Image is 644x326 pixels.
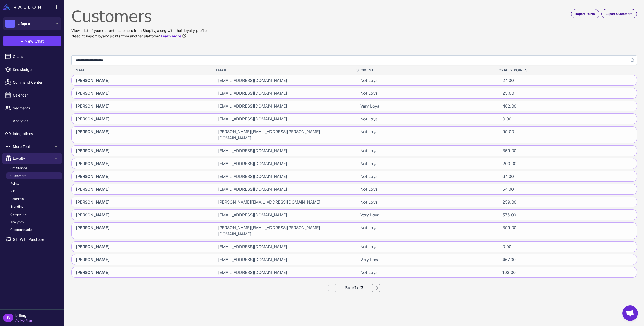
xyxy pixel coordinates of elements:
span: Import Points [575,12,595,16]
span: Branding [10,204,23,209]
a: Points [6,180,62,187]
span: Not Loyal [360,160,379,167]
a: Open chat [622,305,638,321]
span: Email [216,67,227,73]
span: Not Loyal [360,77,379,83]
span: [EMAIL_ADDRESS][DOMAIN_NAME] [218,103,287,109]
span: [EMAIL_ADDRESS][DOMAIN_NAME] [218,90,287,96]
span: Chats [13,54,58,60]
div: [PERSON_NAME][EMAIL_ADDRESS][DOMAIN_NAME]Not Loyal54.00 [71,184,637,195]
a: Campaigns [6,211,62,218]
span: Not Loyal [360,244,379,250]
span: [PERSON_NAME] [76,116,110,122]
div: [PERSON_NAME][EMAIL_ADDRESS][DOMAIN_NAME]Very Loyal482.00 [71,101,637,111]
span: Not Loyal [360,186,379,192]
a: VIP [6,188,62,195]
span: [EMAIL_ADDRESS][DOMAIN_NAME] [218,116,287,122]
button: LLifepro [3,17,61,30]
span: Loyalty Points [497,67,527,73]
a: Calendar [2,90,62,101]
div: B [3,314,13,322]
h1: Customers [71,7,637,26]
span: 200.00 [502,160,516,167]
span: [EMAIL_ADDRESS][DOMAIN_NAME] [218,77,287,83]
div: [PERSON_NAME][PERSON_NAME][EMAIL_ADDRESS][DOMAIN_NAME]Not Loyal259.00 [71,197,637,207]
span: Calendar [13,92,58,98]
span: Command Center [13,80,58,85]
span: [EMAIL_ADDRESS][DOMAIN_NAME] [218,148,287,154]
span: 0.00 [502,116,511,122]
span: Integrations [13,131,58,137]
div: [PERSON_NAME][EMAIL_ADDRESS][DOMAIN_NAME]Very Loyal467.00 [71,254,637,265]
div: [PERSON_NAME][PERSON_NAME][EMAIL_ADDRESS][PERSON_NAME][DOMAIN_NAME]Not Loyal399.00 [71,222,637,239]
span: Not Loyal [360,269,379,275]
span: Segment [356,67,374,73]
span: Analytics [10,220,24,224]
div: [PERSON_NAME][EMAIL_ADDRESS][DOMAIN_NAME]Not Loyal103.00 [71,267,637,278]
span: Not Loyal [360,129,379,141]
span: [EMAIL_ADDRESS][DOMAIN_NAME] [218,256,287,263]
span: New Chat [25,38,44,44]
span: [PERSON_NAME][EMAIL_ADDRESS][DOMAIN_NAME] [218,199,320,205]
span: [PERSON_NAME] [76,186,110,192]
span: 24.00 [502,77,514,83]
a: Get Started [6,165,62,171]
strong: 2 [361,285,364,290]
a: Customers [6,172,62,179]
span: [PERSON_NAME] [76,90,110,96]
div: [PERSON_NAME][EMAIL_ADDRESS][DOMAIN_NAME]Not Loyal0.00 [71,113,637,124]
div: [PERSON_NAME][PERSON_NAME][EMAIL_ADDRESS][PERSON_NAME][DOMAIN_NAME]Not Loyal99.00 [71,126,637,143]
span: Not Loyal [360,199,379,205]
span: 64.00 [502,173,514,179]
span: 359.00 [502,148,516,154]
div: [PERSON_NAME][EMAIL_ADDRESS][DOMAIN_NAME]Not Loyal64.00 [71,171,637,182]
span: Knowledge [13,67,58,72]
div: L [5,20,15,28]
span: Campaigns [10,212,27,217]
span: Not Loyal [360,225,379,237]
span: VIP [10,189,15,194]
span: [PERSON_NAME][EMAIL_ADDRESS][PERSON_NAME][DOMAIN_NAME] [218,129,348,141]
div: [PERSON_NAME][EMAIL_ADDRESS][DOMAIN_NAME]Not Loyal200.00 [71,158,637,169]
button: +New Chat [3,36,61,46]
span: [PERSON_NAME] [76,129,110,141]
p: View a list of your current customers from Shopify, along with their loyalty profile. [71,28,637,33]
span: More Tools [13,144,54,149]
span: Active Plan [15,318,32,323]
a: Command Center [2,77,62,88]
span: Export Customers [606,12,632,16]
span: [PERSON_NAME] [76,148,110,154]
span: [PERSON_NAME] [76,199,110,205]
span: Very Loyal [360,212,380,218]
p: Page of [344,285,364,291]
span: Name [76,67,86,73]
span: [PERSON_NAME] [76,269,110,275]
a: Referrals [6,196,62,202]
div: [PERSON_NAME][EMAIL_ADDRESS][DOMAIN_NAME]Not Loyal24.00 [71,75,637,86]
span: billing [15,313,32,318]
a: Learn more [161,33,187,39]
span: Gift With Purchase [13,237,44,242]
div: [PERSON_NAME][EMAIL_ADDRESS][DOMAIN_NAME]Not Loyal25.00 [71,88,637,99]
span: [EMAIL_ADDRESS][DOMAIN_NAME] [218,173,287,179]
span: Referrals [10,197,24,201]
span: 0.00 [502,244,511,250]
button: Search [628,55,637,65]
span: [PERSON_NAME] [76,225,110,237]
span: [PERSON_NAME] [76,77,110,83]
a: Branding [6,203,62,210]
span: 259.00 [502,199,516,205]
span: 575.00 [502,212,516,218]
span: [PERSON_NAME] [76,173,110,179]
span: Not Loyal [360,148,379,154]
span: Communication [10,227,33,232]
span: Lifepro [17,21,30,26]
a: Analytics [2,116,62,126]
span: Not Loyal [360,90,379,96]
span: [PERSON_NAME][EMAIL_ADDRESS][PERSON_NAME][DOMAIN_NAME] [218,225,348,237]
span: [PERSON_NAME] [76,212,110,218]
span: Get Started [10,166,27,170]
span: [PERSON_NAME] [76,103,110,109]
span: 54.00 [502,186,514,192]
span: [EMAIL_ADDRESS][DOMAIN_NAME] [218,160,287,167]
